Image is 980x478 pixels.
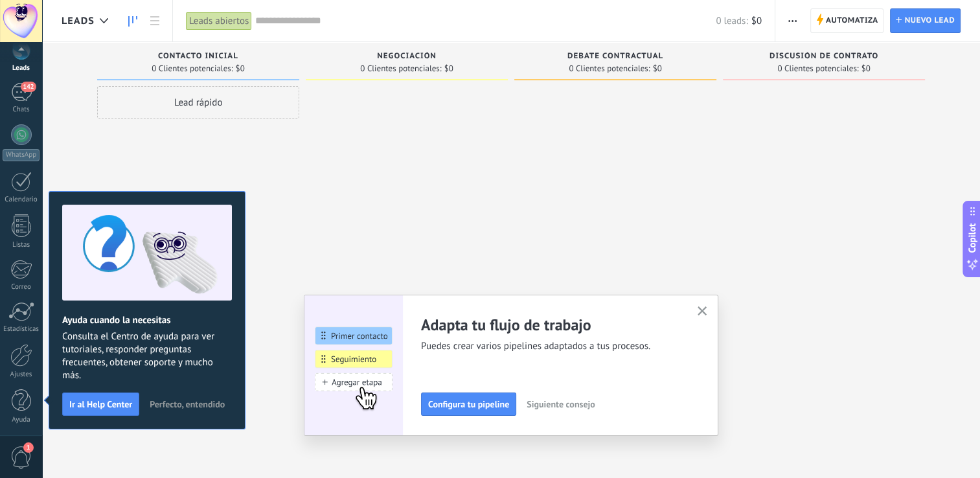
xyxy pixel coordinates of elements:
div: Discusión de contrato [729,52,918,63]
span: Copilot [966,223,979,253]
span: $0 [653,65,662,73]
span: 1 [23,442,34,453]
span: Debate contractual [567,52,663,61]
div: Correo [3,283,40,291]
span: $0 [236,65,245,73]
span: Automatiza [826,9,878,32]
div: Lead rápido [97,86,299,119]
span: Perfecto, entendido [150,400,225,409]
a: Leads [122,8,144,34]
span: $0 [861,65,871,73]
div: Leads abiertos [186,12,252,30]
span: 0 Clientes potenciales: [569,65,650,73]
a: Automatiza [810,8,884,33]
div: Ajustes [3,370,40,379]
span: 0 Clientes potenciales: [152,65,233,73]
div: Negociación [312,52,501,63]
span: Negociación [377,52,437,61]
button: Perfecto, entendido [144,394,231,414]
div: Ayuda [3,416,40,424]
span: Ir al Help Center [69,400,132,409]
span: $0 [751,15,762,27]
div: Estadísticas [3,325,40,334]
h2: Ayuda cuando la necesitas [62,314,232,326]
span: Leads [62,15,95,27]
span: Puedes crear varios pipelines adaptados a tus procesos. [421,340,681,353]
span: 0 Clientes potenciales: [360,65,441,73]
h2: Adapta tu flujo de trabajo [421,315,681,335]
a: Lista [144,8,166,34]
button: Más [783,8,802,33]
span: 0 Clientes potenciales: [777,65,858,73]
div: WhatsApp [3,149,40,161]
span: Discusión de contrato [769,52,878,61]
span: Consulta el Centro de ayuda para ver tutoriales, responder preguntas frecuentes, obtener soporte ... [62,330,232,382]
div: Contacto inicial [104,52,293,63]
span: 142 [21,82,36,92]
div: Calendario [3,196,40,204]
span: $0 [444,65,453,73]
div: Debate contractual [521,52,710,63]
button: Configura tu pipeline [421,393,516,416]
div: Listas [3,241,40,249]
span: Siguiente consejo [527,400,595,409]
div: Chats [3,106,40,114]
span: 0 leads: [716,15,747,27]
span: Configura tu pipeline [428,400,509,409]
div: Leads [3,64,40,73]
span: Contacto inicial [158,52,238,61]
span: Nuevo lead [904,9,955,32]
a: Nuevo lead [890,8,961,33]
button: Siguiente consejo [521,394,600,414]
button: Ir al Help Center [62,393,139,416]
